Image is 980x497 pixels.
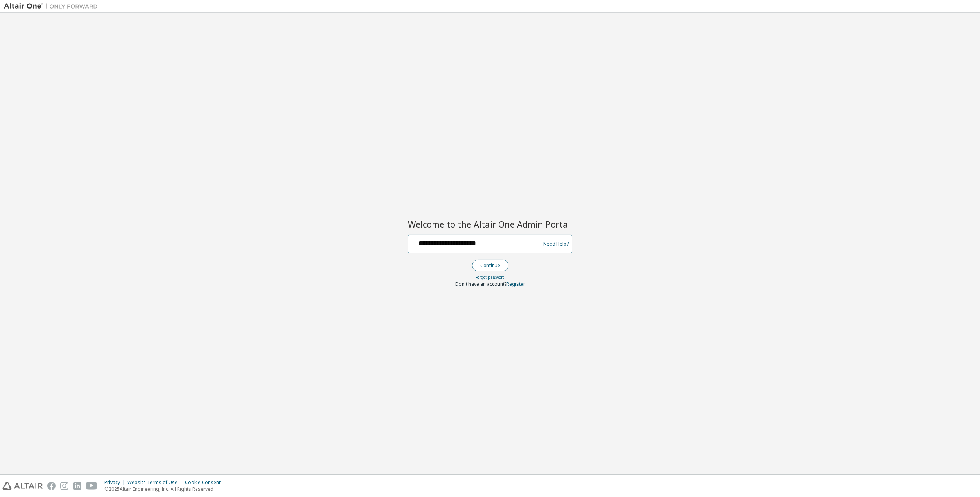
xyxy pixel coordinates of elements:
[2,482,43,490] img: altair_logo.svg
[408,219,572,230] h2: Welcome to the Altair One Admin Portal
[127,479,185,486] div: Website Terms of Use
[455,281,506,287] span: Don't have an account?
[60,482,68,490] img: instagram.svg
[185,479,225,486] div: Cookie Consent
[104,486,225,492] p: © 2025 Altair Engineering, Inc. All Rights Reserved.
[47,482,56,490] img: facebook.svg
[104,479,127,486] div: Privacy
[476,275,505,280] a: Forgot password
[506,281,525,287] a: Register
[4,2,102,10] img: Altair One
[73,482,81,490] img: linkedin.svg
[86,482,97,490] img: youtube.svg
[472,260,508,271] button: Continue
